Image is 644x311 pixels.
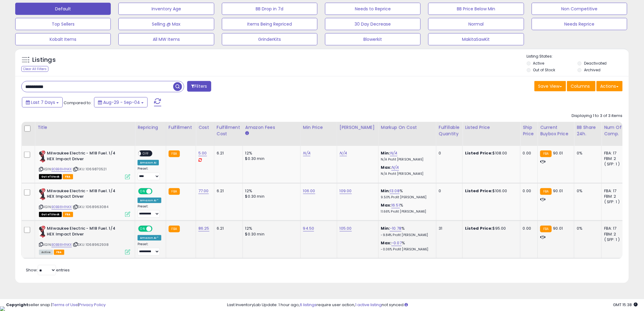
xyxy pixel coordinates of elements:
div: 0.00 [523,188,533,194]
div: seller snap | | [6,302,106,308]
div: 0% [577,226,597,231]
div: FBA: 17 [604,188,624,194]
b: Listed Price: [465,150,493,156]
div: Amazon AI [138,160,159,165]
span: 90.01 [553,225,563,231]
small: FBA [540,226,551,232]
img: 31KNF-24edL._SL40_.jpg [39,188,45,200]
a: 1 active listing [355,302,382,308]
div: 0.00 [523,150,533,156]
img: 31KNF-24edL._SL40_.jpg [39,226,45,238]
a: B0BB8H1NKX [51,242,72,247]
div: Displaying 1 to 3 of 3 items [572,113,623,119]
div: [PERSON_NAME] [340,124,376,131]
div: 6.21 [217,188,238,194]
div: Fulfillment Cost [217,124,240,137]
button: All MW Items [118,33,214,45]
a: N/A [303,150,310,156]
b: Max: [381,164,392,170]
div: ( SFP: 1 ) [604,237,624,242]
div: FBM: 2 [604,231,624,237]
b: Milwaukee Electric - M18 Fuel. 1/4 HEX Impact Driver [47,226,121,239]
div: FBA: 17 [604,150,624,156]
div: 12% [245,150,296,156]
p: Listing States: [527,54,629,59]
button: Default [15,3,111,15]
span: ON [139,226,146,231]
div: Preset: [138,242,161,256]
div: 0.00 [523,226,533,231]
span: 2025-09-12 15:38 GMT [613,302,638,308]
p: 9.50% Profit [PERSON_NAME] [381,195,432,200]
span: Aug-29 - Sep-04 [103,99,140,105]
button: Needs Reprice [532,18,627,30]
div: 6.21 [217,150,238,156]
b: Min: [381,188,390,194]
div: 0% [577,150,597,156]
a: B0BB8H1NKX [51,167,72,172]
div: $0.30 min [245,156,296,161]
div: Clear All Filters [21,66,48,72]
div: % [381,188,432,200]
th: The percentage added to the cost of goods (COGS) that forms the calculator for Min & Max prices. [378,122,436,146]
div: $0.30 min [245,194,296,199]
p: N/A Profit [PERSON_NAME] [381,157,432,162]
div: Preset: [138,204,161,218]
span: Show: entries [26,267,70,273]
button: Last 7 Days [22,97,63,108]
a: Privacy Policy [79,302,106,308]
span: Last 7 Days [31,99,55,105]
h5: Listings [32,56,56,64]
a: 77.00 [198,188,209,194]
a: 105.00 [340,225,352,231]
button: GrinderKits [222,33,317,45]
span: All listings that are currently out of stock and unavailable for purchase on Amazon [39,212,62,217]
button: Blowerkit [325,33,421,45]
a: 6 listings [300,302,317,308]
button: BB Drop in 7d [222,3,317,15]
div: FBM: 2 [604,156,624,161]
small: FBA [540,150,551,157]
div: $95.00 [465,226,516,231]
div: 0% [577,188,597,194]
button: Save View [534,81,566,91]
div: $0.30 min [245,231,296,237]
p: 11.66% Profit [PERSON_NAME] [381,210,432,214]
div: Current Buybox Price [540,124,572,137]
button: Non Competitive [532,3,627,15]
button: BB Price Below Min [428,3,524,15]
div: Ship Price [523,124,535,137]
a: N/A [340,150,347,156]
div: Fulfillable Quantity [439,124,460,137]
p: N/A Profit [PERSON_NAME] [381,172,432,176]
span: FBA [63,212,73,217]
span: FBA [63,174,73,179]
div: 0 [439,150,458,156]
small: FBA [169,226,180,232]
button: Actions [597,81,623,91]
div: Fulfillment [169,124,193,131]
button: Needs to Reprice [325,3,421,15]
button: Normal [428,18,524,30]
button: Aug-29 - Sep-04 [94,97,148,108]
small: FBA [540,188,551,195]
a: Terms of Use [52,302,78,308]
button: Top Sellers [15,18,111,30]
a: 109.00 [340,188,352,194]
button: Filters [187,81,211,92]
span: All listings currently available for purchase on Amazon [39,250,53,255]
div: Amazon AI * [138,235,161,241]
div: Listed Price [465,124,518,131]
div: Preset: [138,167,161,180]
div: Amazon Fees [245,124,298,131]
span: ON [139,189,146,194]
a: -0.07 [391,240,402,246]
div: Amazon AI * [138,198,161,203]
span: Compared to: [64,100,92,106]
b: Milwaukee Electric - M18 Fuel. 1/4 HEX Impact Driver [47,188,121,201]
p: -9.84% Profit [PERSON_NAME] [381,233,432,237]
button: Items Being Repriced [222,18,317,30]
div: ( SFP: 1 ) [604,199,624,205]
span: OFF [152,189,161,194]
button: Inventory Age [118,3,214,15]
